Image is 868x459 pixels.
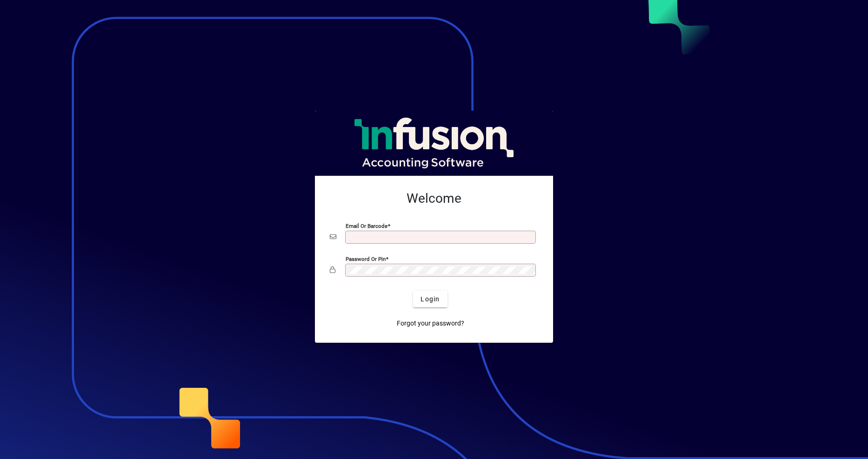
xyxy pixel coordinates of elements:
span: Forgot your password? [397,319,464,328]
h2: Welcome [330,191,538,206]
span: Login [421,294,440,304]
mat-label: Email or Barcode [346,223,387,229]
button: Login [413,291,447,307]
mat-label: Password or Pin [346,256,386,262]
a: Forgot your password? [393,315,468,332]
